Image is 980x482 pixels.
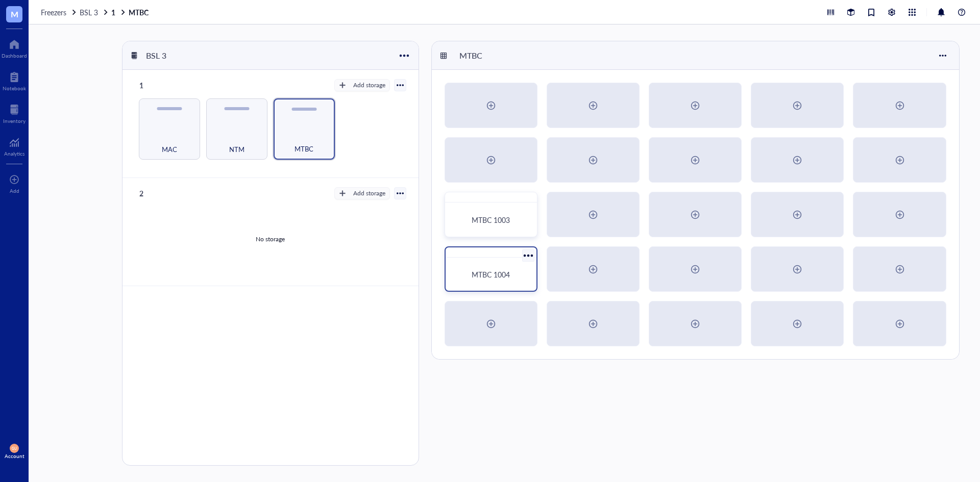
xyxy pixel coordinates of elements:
[472,215,510,225] span: MTBC 1003
[135,78,196,92] div: 1
[162,144,177,155] span: MAC
[3,118,26,124] div: Inventory
[3,102,26,124] a: Inventory
[41,8,78,17] a: Freezers
[3,85,26,91] div: Notebook
[229,144,244,155] span: NTM
[353,81,385,90] div: Add storage
[256,235,285,244] div: No storage
[80,7,98,17] span: BSL 3
[455,47,516,64] div: MTBC
[4,150,24,157] div: Analytics
[334,187,390,199] button: Add storage
[12,446,16,450] span: GU
[111,8,151,17] a: 1MTBC
[10,188,19,194] div: Add
[353,189,385,198] div: Add storage
[141,47,203,64] div: BSL 3
[3,69,26,91] a: Notebook
[2,53,27,59] div: Dashboard
[334,79,390,91] button: Add storage
[295,143,313,155] span: MTBC
[2,36,27,59] a: Dashboard
[472,269,510,280] span: MTBC 1004
[4,134,24,157] a: Analytics
[80,8,109,17] a: BSL 3
[135,186,196,200] div: 2
[11,8,18,20] span: M
[41,7,66,17] span: Freezers
[5,453,24,459] div: Account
